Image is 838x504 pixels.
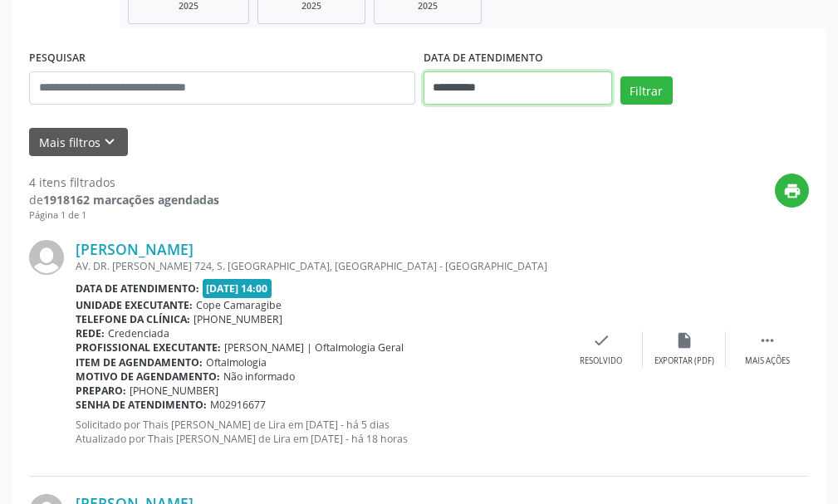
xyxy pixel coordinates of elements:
[592,331,610,350] i: check
[424,46,543,71] label: DATA DE ATENDIMENTO
[194,312,282,326] span: [PHONE_NUMBER]
[76,355,203,369] b: Item de agendamento:
[580,355,622,367] div: Resolvido
[783,182,801,200] i: print
[210,398,266,412] span: M02916677
[29,191,219,208] div: de
[76,369,220,384] b: Motivo de agendamento:
[76,281,199,296] b: Data de atendimento:
[223,369,295,384] span: Não informado
[76,312,190,326] b: Telefone da clínica:
[76,240,194,258] a: [PERSON_NAME]
[203,279,272,298] span: [DATE] 14:00
[76,326,105,340] b: Rede:
[76,340,221,355] b: Profissional executante:
[206,355,267,369] span: Oftalmologia
[108,326,169,340] span: Credenciada
[76,384,126,398] b: Preparo:
[76,259,560,273] div: AV. DR. [PERSON_NAME] 724, S. [GEOGRAPHIC_DATA], [GEOGRAPHIC_DATA] - [GEOGRAPHIC_DATA]
[654,355,714,367] div: Exportar (PDF)
[76,398,207,412] b: Senha de atendimento:
[29,128,128,157] button: Mais filtroskeyboard_arrow_down
[675,331,693,350] i: insert_drive_file
[745,355,790,367] div: Mais ações
[29,174,219,191] div: 4 itens filtrados
[29,208,219,223] div: Página 1 de 1
[76,298,193,312] b: Unidade executante:
[196,298,282,312] span: Cope Camaragibe
[29,46,86,71] label: PESQUISAR
[29,240,64,275] img: img
[775,174,809,208] button: print
[130,384,218,398] span: [PHONE_NUMBER]
[758,331,777,350] i: 
[224,340,404,355] span: [PERSON_NAME] | Oftalmologia Geral
[76,418,560,446] p: Solicitado por Thais [PERSON_NAME] de Lira em [DATE] - há 5 dias Atualizado por Thais [PERSON_NAM...
[620,76,673,105] button: Filtrar
[100,133,119,151] i: keyboard_arrow_down
[43,192,219,208] strong: 1918162 marcações agendadas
